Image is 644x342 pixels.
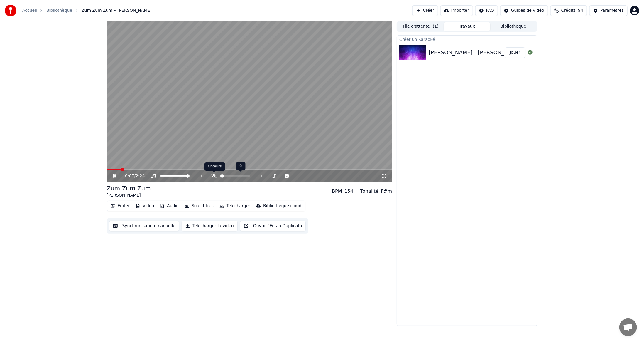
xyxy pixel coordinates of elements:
[240,221,306,231] button: Ouvrir l'Ecran Duplicata
[125,173,134,179] span: 0:07
[125,173,139,179] div: /
[440,5,473,16] button: Importer
[475,5,498,16] button: FAQ
[107,184,151,192] div: Zum Zum Zum
[204,162,225,171] div: Chœurs
[561,8,576,14] span: Crédits
[182,202,216,210] button: Sous-titres
[381,188,392,195] div: F#m
[107,192,151,198] div: [PERSON_NAME]
[236,162,246,170] div: 0
[22,8,37,14] a: Accueil
[429,48,623,57] div: [PERSON_NAME] - [PERSON_NAME] part. [PERSON_NAME] Zum Zum Zum
[108,202,132,210] button: Éditer
[22,8,152,14] nav: breadcrumb
[109,221,180,231] button: Synchronisation manuelle
[217,202,253,210] button: Télécharger
[589,5,628,16] button: Paramètres
[500,5,548,16] button: Guides de vidéo
[398,22,444,31] button: File d'attente
[46,8,72,14] a: Bibliothèque
[332,188,342,195] div: BPM
[133,202,156,210] button: Vidéo
[444,22,490,31] button: Travaux
[578,8,583,14] span: 94
[619,318,637,336] a: Ouvrir le chat
[136,173,145,179] span: 2:24
[600,8,624,14] div: Paramètres
[433,24,439,29] span: ( 1 )
[5,5,16,16] img: youka
[182,221,238,231] button: Télécharger la vidéo
[490,22,537,31] button: Bibliothèque
[412,5,438,16] button: Créer
[550,5,587,16] button: Crédits94
[505,47,525,58] button: Jouer
[344,188,354,195] div: 154
[158,202,181,210] button: Audio
[360,188,378,195] div: Tonalité
[82,8,152,14] span: Zum Zum Zum • [PERSON_NAME]
[263,203,301,209] div: Bibliothèque cloud
[397,36,537,43] div: Créer un Karaoké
